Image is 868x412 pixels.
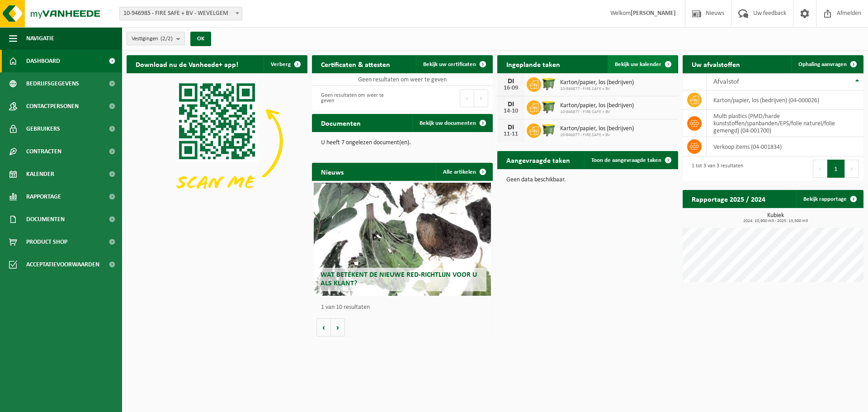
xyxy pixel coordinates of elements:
[26,208,65,231] span: Documenten
[26,231,67,253] span: Product Shop
[314,183,491,296] a: Wat betekent de nieuwe RED-richtlijn voor u als klant?
[26,253,99,276] span: Acceptatievoorwaarden
[707,90,863,110] td: karton/papier, los (bedrijven) (04-000026)
[502,101,520,108] div: DI
[615,62,661,67] span: Bekijk uw kalender
[312,114,370,132] h2: Documenten
[127,55,247,73] h2: Download nu de Vanheede+ app!
[683,190,774,208] h2: Rapportage 2025 / 2024
[416,55,492,73] a: Bekijk uw certificaten
[26,185,61,208] span: Rapportage
[687,213,863,223] h3: Kubiek
[321,271,477,287] span: Wat betekent de nieuwe RED-richtlijn voor u als klant?
[132,32,173,46] span: Vestigingen
[412,114,492,132] a: Bekijk uw documenten
[541,76,557,91] img: WB-1100-HPE-GN-50
[120,7,242,20] span: 10-946985 - FIRE SAFE + BV - WEVELGEM
[631,10,676,17] strong: [PERSON_NAME]
[506,177,669,183] p: Geen data beschikbaar.
[560,79,634,86] span: Karton/papier, los (bedrijven)
[560,125,634,133] span: Karton/papier, los (bedrijven)
[474,89,488,107] button: Next
[312,163,353,180] h2: Nieuws
[560,102,634,109] span: Karton/papier, los (bedrijven)
[497,151,579,169] h2: Aangevraagde taken
[687,219,863,223] span: 2024: 10,900 m3 - 2025: 13,500 m3
[420,120,476,126] span: Bekijk uw documenten
[436,163,492,181] a: Alle artikelen
[541,122,557,137] img: WB-1100-HPE-GN-50
[26,50,60,72] span: Dashboard
[541,99,557,114] img: WB-1100-HPE-GN-50
[502,124,520,131] div: DI
[713,78,739,85] span: Afvalstof
[321,140,484,146] p: U heeft 7 ongelezen document(en).
[827,160,845,178] button: 1
[26,140,61,163] span: Contracten
[502,85,520,91] div: 16-09
[127,73,307,209] img: Download de VHEPlus App
[608,55,677,73] a: Bekijk uw kalender
[707,110,863,137] td: multi plastics (PMD/harde kunststoffen/spanbanden/EPS/folie naturel/folie gemengd) (04-001700)
[312,73,493,86] td: Geen resultaten om weer te geven
[264,55,307,73] button: Verberg
[190,32,211,46] button: OK
[316,318,331,336] button: Vorige
[845,160,859,178] button: Next
[160,36,173,42] count: (2/2)
[312,55,399,73] h2: Certificaten & attesten
[26,118,60,140] span: Gebruikers
[271,62,291,67] span: Verberg
[26,72,79,95] span: Bedrijfsgegevens
[798,62,847,67] span: Ophaling aanvragen
[119,7,242,20] span: 10-946985 - FIRE SAFE + BV - WEVELGEM
[502,131,520,137] div: 11-11
[497,55,569,73] h2: Ingeplande taken
[683,55,749,73] h2: Uw afvalstoffen
[423,62,476,67] span: Bekijk uw certificaten
[502,108,520,114] div: 14-10
[813,160,827,178] button: Previous
[502,78,520,85] div: DI
[687,159,743,179] div: 1 tot 3 van 3 resultaten
[316,88,398,108] div: Geen resultaten om weer te geven
[796,190,863,208] a: Bekijk rapportage
[26,27,54,50] span: Navigatie
[127,32,185,45] button: Vestigingen(2/2)
[321,304,488,311] p: 1 van 10 resultaten
[560,86,634,92] span: 10-946877 - FIRE SAFE + BV
[331,318,345,336] button: Volgende
[591,157,661,163] span: Toon de aangevraagde taken
[460,89,474,107] button: Previous
[791,55,863,73] a: Ophaling aanvragen
[26,163,54,185] span: Kalender
[560,133,634,138] span: 10-946877 - FIRE SAFE + BV
[26,95,79,118] span: Contactpersonen
[584,151,677,169] a: Toon de aangevraagde taken
[707,137,863,156] td: verkoop items (04-001834)
[560,109,634,115] span: 10-946877 - FIRE SAFE + BV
